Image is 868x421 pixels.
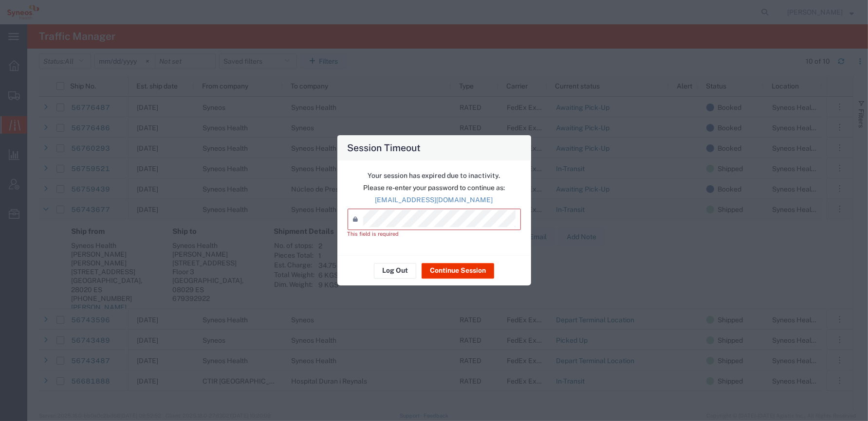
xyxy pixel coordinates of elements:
[348,230,521,239] div: This field is required
[422,263,494,279] button: Continue Session
[348,195,521,206] p: [EMAIL_ADDRESS][DOMAIN_NAME]
[347,141,421,155] h4: Session Timeout
[348,183,521,193] p: Please re-enter your password to continue as:
[374,263,416,279] button: Log Out
[348,171,521,181] p: Your session has expired due to inactivity.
